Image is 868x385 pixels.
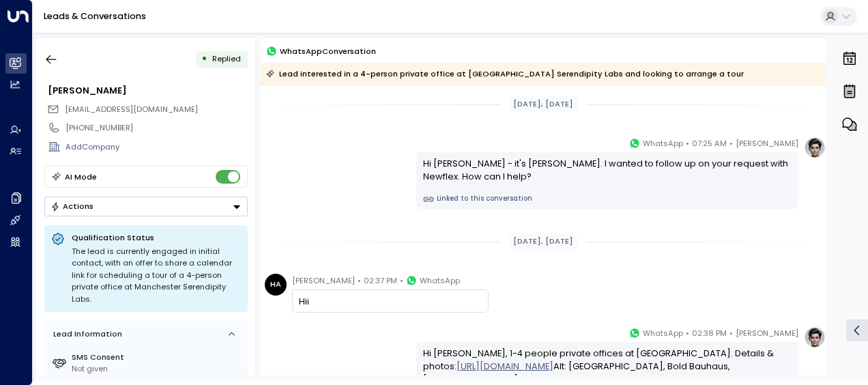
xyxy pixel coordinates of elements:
[509,96,578,112] div: [DATE], [DATE]
[50,201,93,211] div: Actions
[686,326,689,340] span: •
[692,326,727,340] span: 02:38 PM
[292,274,355,287] span: [PERSON_NAME]
[72,246,241,306] div: The lead is currently engaged in initial contact, with an offer to share a calendar link for sche...
[49,328,122,340] div: Lead Information
[44,10,146,22] a: Leads & Conversations
[358,274,361,287] span: •
[72,363,243,375] div: Not given
[423,157,792,183] div: Hi [PERSON_NAME] - it's [PERSON_NAME]. I wanted to follow up on your request with Newflex. How ca...
[729,137,733,150] span: •
[266,67,744,81] div: Lead interested in a 4-person private office at [GEOGRAPHIC_DATA] Serendipity Labs and looking to...
[804,326,826,348] img: profile-logo.png
[457,360,553,373] a: [URL][DOMAIN_NAME]
[423,194,792,205] a: Linked to this conversation
[420,274,460,287] span: WhatsApp
[509,233,578,249] div: [DATE], [DATE]
[65,170,97,184] div: AI Mode
[72,352,243,363] label: SMS Consent
[66,141,247,153] div: AddCompany
[299,295,481,308] div: Hii
[65,104,198,115] span: habteabraha985@gmail.com
[72,232,241,243] p: Qualification Status
[66,122,247,134] div: [PHONE_NUMBER]
[729,326,733,340] span: •
[400,274,403,287] span: •
[201,49,207,69] div: •
[804,137,826,158] img: profile-logo.png
[736,137,798,150] span: [PERSON_NAME]
[48,84,247,97] div: [PERSON_NAME]
[736,326,798,340] span: [PERSON_NAME]
[44,197,248,216] button: Actions
[364,274,397,287] span: 02:37 PM
[265,274,287,296] div: HA
[643,326,683,340] span: WhatsApp
[692,137,727,150] span: 07:25 AM
[686,137,689,150] span: •
[44,197,248,216] div: Button group with a nested menu
[212,53,241,64] span: Replied
[643,137,683,150] span: WhatsApp
[65,104,198,115] span: [EMAIL_ADDRESS][DOMAIN_NAME]
[280,45,376,57] span: WhatsApp Conversation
